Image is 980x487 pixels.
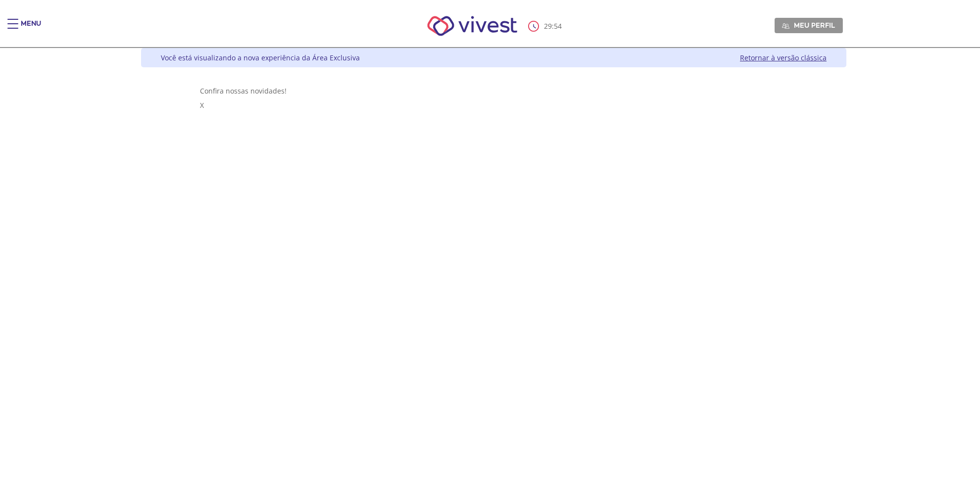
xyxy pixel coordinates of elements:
div: Você está visualizando a nova experiência da Área Exclusiva [161,53,360,62]
span: 29 [544,21,552,31]
span: X [200,100,204,110]
img: Meu perfil [782,22,789,30]
img: Vivest [416,5,529,47]
div: Menu [21,19,41,39]
span: Meu perfil [794,21,835,30]
div: : [528,21,564,32]
a: Retornar à versão clássica [740,53,827,62]
div: Vivest [134,48,846,487]
span: 54 [554,21,562,31]
a: Meu perfil [775,18,843,33]
div: Confira nossas novidades! [200,86,788,96]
